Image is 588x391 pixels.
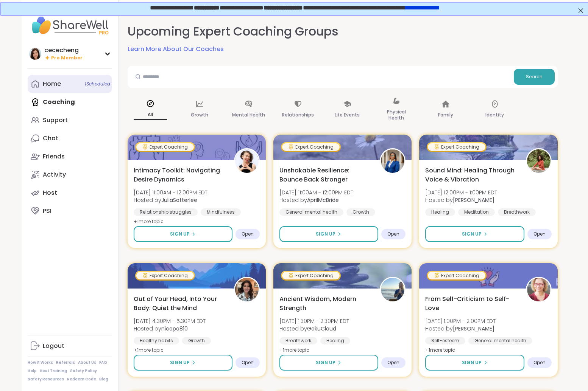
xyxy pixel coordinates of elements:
[307,196,339,204] b: AprilMcBride
[134,355,232,371] button: Sign Up
[235,278,259,301] img: nicopa810
[320,337,350,344] div: Healing
[425,337,465,344] div: Self-esteem
[28,184,112,202] a: Host
[28,147,112,166] a: Friends
[134,337,179,344] div: Healthy habits
[380,107,413,123] p: Physical Health
[43,207,51,215] div: PSI
[182,337,211,344] div: Growth
[527,149,551,173] img: Joana_Ayala
[279,295,371,313] span: Ancient Wisdom, Modern Strength
[335,110,360,119] p: Life Events
[134,295,226,313] span: Out of Your Head, Into Your Body: Quiet the Mind
[453,325,494,332] b: [PERSON_NAME]
[70,368,97,374] a: Safety Policy
[44,46,83,54] div: cececheng
[134,325,206,332] span: Hosted by
[307,325,336,332] b: GokuCloud
[438,110,453,119] p: Family
[279,166,371,184] span: Unshakable Resilience: Bounce Back Stronger
[428,272,485,279] div: Expert Coaching
[85,81,110,87] span: 1 Scheduled
[136,143,194,151] div: Expert Coaching
[526,73,543,80] span: Search
[316,359,335,366] span: Sign Up
[134,189,207,196] span: [DATE] 11:00AM - 12:00PM EDT
[170,359,190,366] span: Sign Up
[40,368,67,374] a: Host Training
[28,202,112,220] a: PSI
[279,317,349,325] span: [DATE] 1:30PM - 2:30PM EDT
[425,317,496,325] span: [DATE] 1:00PM - 2:00PM EDT
[28,360,53,365] a: How It Works
[279,325,349,332] span: Hosted by
[381,149,404,173] img: AprilMcBride
[279,196,353,204] span: Hosted by
[425,196,497,204] span: Hosted by
[28,111,112,129] a: Support
[43,116,68,124] div: Support
[128,45,224,54] a: Learn More About Our Coaches
[235,149,259,173] img: JuliaSatterlee
[468,337,532,344] div: General mental health
[128,23,338,40] h2: Upcoming Expert Coaching Groups
[28,368,37,374] a: Help
[134,110,167,120] p: All
[161,196,197,204] b: JuliaSatterlee
[425,325,496,332] span: Hosted by
[134,226,232,242] button: Sign Up
[425,208,455,216] div: Healing
[136,272,194,279] div: Expert Coaching
[43,189,57,197] div: Host
[282,272,340,279] div: Expert Coaching
[43,80,61,88] div: Home
[134,166,226,184] span: Intimacy Toolkit: Navigating Desire Dynamics
[425,355,524,371] button: Sign Up
[458,208,495,216] div: Meditation
[232,110,265,119] p: Mental Health
[316,231,335,237] span: Sign Up
[498,208,536,216] div: Breathwork
[29,48,41,60] img: cececheng
[28,166,112,184] a: Activity
[28,337,112,355] a: Logout
[387,360,399,366] span: Open
[242,231,254,237] span: Open
[28,129,112,147] a: Chat
[43,152,65,161] div: Friends
[99,377,108,382] a: Blog
[381,278,404,301] img: GokuCloud
[527,278,551,301] img: Fausta
[242,360,254,366] span: Open
[78,360,96,365] a: About Us
[28,377,64,382] a: Safety Resources
[56,360,75,365] a: Referrals
[43,171,66,179] div: Activity
[453,196,494,204] b: [PERSON_NAME]
[99,360,107,365] a: FAQ
[201,208,241,216] div: Mindfulness
[134,317,206,325] span: [DATE] 4:30PM - 5:30PM EDT
[387,231,399,237] span: Open
[533,231,546,237] span: Open
[134,196,207,204] span: Hosted by
[462,231,482,237] span: Sign Up
[425,226,524,242] button: Sign Up
[282,110,314,119] p: Relationships
[514,69,555,85] button: Search
[425,189,497,196] span: [DATE] 12:00PM - 1:00PM EDT
[43,134,58,143] div: Chat
[170,231,190,237] span: Sign Up
[51,55,83,61] span: Pro Member
[279,189,353,196] span: [DATE] 11:00AM - 12:00PM EDT
[462,359,482,366] span: Sign Up
[428,143,485,151] div: Expert Coaching
[279,226,378,242] button: Sign Up
[28,12,112,39] img: ShareWell Nav Logo
[28,75,112,93] a: Home1Scheduled
[134,208,198,216] div: Relationship struggles
[346,208,375,216] div: Growth
[279,355,378,371] button: Sign Up
[425,166,517,184] span: Sound Mind: Healing Through Voice & Vibration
